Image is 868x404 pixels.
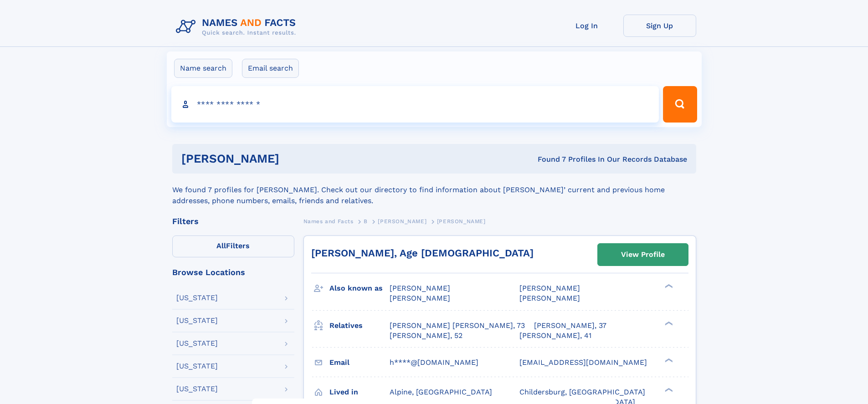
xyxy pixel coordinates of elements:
div: Filters [172,217,294,225]
a: [PERSON_NAME], 37 [534,321,606,331]
div: [US_STATE] [176,385,218,393]
label: Name search [174,59,232,78]
a: [PERSON_NAME], 52 [390,331,462,341]
span: [EMAIL_ADDRESS][DOMAIN_NAME] [519,358,647,367]
h3: Relatives [329,318,390,333]
a: Sign Up [623,15,696,37]
h3: Email [329,355,390,370]
a: View Profile [598,244,688,266]
div: View Profile [621,244,665,265]
span: [PERSON_NAME] [437,218,486,225]
h1: [PERSON_NAME] [181,153,409,164]
span: All [216,241,226,250]
div: ❯ [663,387,673,393]
h3: Also known as [329,281,390,296]
a: [PERSON_NAME], Age [DEMOGRAPHIC_DATA] [311,247,534,259]
span: [PERSON_NAME] [390,284,450,292]
span: Childersburg, [GEOGRAPHIC_DATA] [519,388,645,396]
img: Logo Names and Facts [172,15,303,39]
div: ❯ [663,357,673,363]
span: [PERSON_NAME] [378,218,426,225]
a: [PERSON_NAME] [PERSON_NAME], 73 [390,321,525,331]
span: B [364,218,368,225]
div: Browse Locations [172,268,294,276]
div: [US_STATE] [176,363,218,370]
a: B [364,215,368,227]
span: Alpine, [GEOGRAPHIC_DATA] [390,388,492,396]
div: ❯ [663,320,673,326]
a: Names and Facts [303,215,354,227]
label: Email search [242,59,299,78]
div: [US_STATE] [176,340,218,347]
button: Search Button [663,86,697,123]
div: We found 7 profiles for [PERSON_NAME]. Check out our directory to find information about [PERSON_... [172,174,696,206]
div: [US_STATE] [176,294,218,302]
a: [PERSON_NAME], 41 [519,331,591,341]
input: search input [171,86,659,123]
span: [PERSON_NAME] [519,294,580,302]
a: Log In [550,15,623,37]
div: Found 7 Profiles In Our Records Database [408,154,687,164]
a: [PERSON_NAME] [378,215,426,227]
div: ❯ [663,283,673,289]
span: [PERSON_NAME] [519,284,580,292]
span: [PERSON_NAME] [390,294,450,302]
label: Filters [172,235,294,257]
div: [US_STATE] [176,317,218,324]
h3: Lived in [329,384,390,400]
